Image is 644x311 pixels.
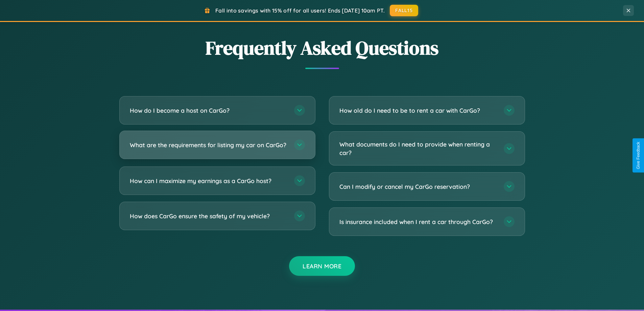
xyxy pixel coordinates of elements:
[119,35,525,61] h2: Frequently Asked Questions
[215,7,385,14] span: Fall into savings with 15% off for all users! Ends [DATE] 10am PT.
[390,5,418,16] button: FALL15
[339,182,497,191] h3: Can I modify or cancel my CarGo reservation?
[130,212,287,220] h3: How does CarGo ensure the safety of my vehicle?
[339,106,497,115] h3: How old do I need to be to rent a car with CarGo?
[130,141,287,149] h3: What are the requirements for listing my car on CarGo?
[130,177,287,185] h3: How can I maximize my earnings as a CarGo host?
[289,256,355,276] button: Learn More
[339,140,497,157] h3: What documents do I need to provide when renting a car?
[339,218,497,226] h3: Is insurance included when I rent a car through CarGo?
[130,106,287,115] h3: How do I become a host on CarGo?
[636,142,641,169] div: Give Feedback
